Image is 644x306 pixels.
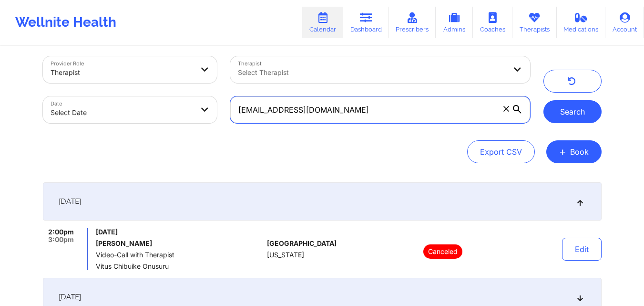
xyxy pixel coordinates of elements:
[51,102,194,123] div: Select Date
[59,197,81,206] span: [DATE]
[59,292,81,302] span: [DATE]
[96,228,263,236] span: [DATE]
[48,236,74,243] span: 3:00pm
[96,263,263,270] span: Vitus Chibuike Onusuru
[473,7,512,38] a: Coaches
[512,7,557,38] a: Therapists
[96,251,263,259] span: Video-Call with Therapist
[423,244,462,259] p: Canceled
[436,7,473,38] a: Admins
[559,149,566,154] span: +
[543,100,602,123] button: Search
[230,96,530,123] input: Search Appointments
[48,228,74,236] span: 2:00pm
[605,7,644,38] a: Account
[562,238,602,261] button: Edit
[467,140,535,163] button: Export CSV
[389,7,436,38] a: Prescribers
[343,7,389,38] a: Dashboard
[96,240,263,247] h6: [PERSON_NAME]
[546,140,602,163] button: +Book
[302,7,343,38] a: Calendar
[51,62,194,83] div: Therapist
[267,240,337,247] span: [GEOGRAPHIC_DATA]
[557,7,606,38] a: Medications
[267,251,304,259] span: [US_STATE]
